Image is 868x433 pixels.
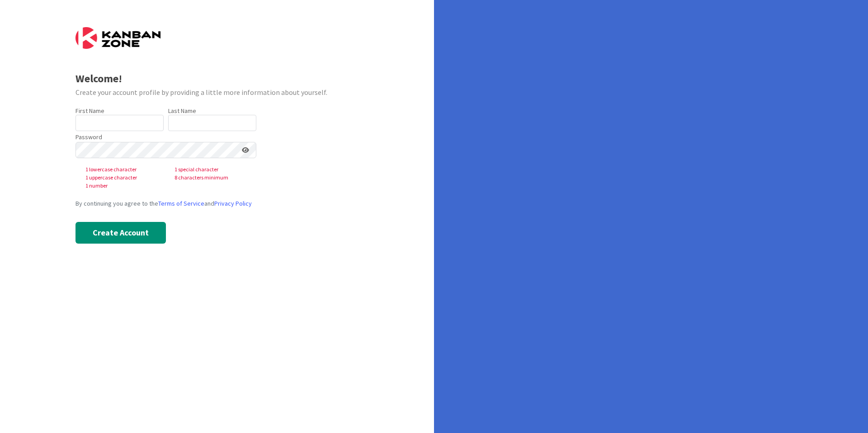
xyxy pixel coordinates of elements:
a: Privacy Policy [214,199,252,207]
span: 1 uppercase character [78,174,167,182]
div: Welcome! [75,71,359,87]
div: Create your account profile by providing a little more information about yourself. [75,87,359,98]
a: Terms of Service [158,199,204,207]
label: First Name [75,107,104,115]
span: 1 special character [167,165,256,174]
span: 8 characters minimum [167,174,256,182]
div: By continuing you agree to the and [75,199,359,208]
span: 1 lowercase character [78,165,167,174]
label: Last Name [168,107,196,115]
label: Password [75,132,102,142]
img: Kanban Zone [75,27,160,49]
span: 1 number [78,182,167,190]
button: Create Account [75,222,166,244]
